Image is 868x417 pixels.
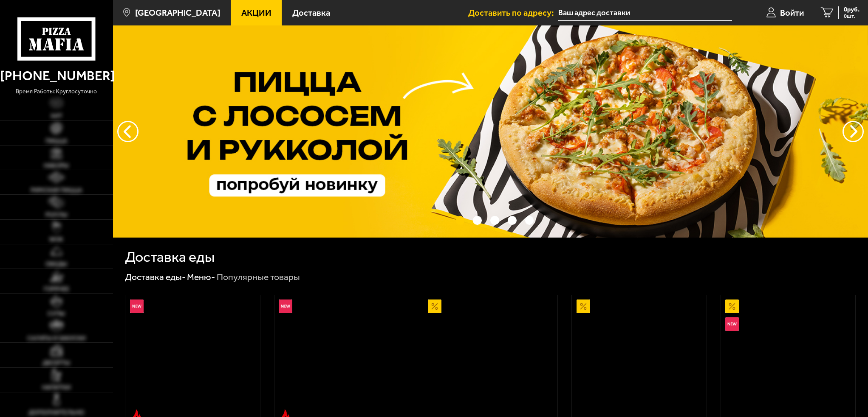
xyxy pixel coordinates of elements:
input: Ваш адрес доставки [558,5,732,21]
span: Пицца [45,138,67,144]
a: Доставка еды- [125,271,186,282]
button: точки переключения [473,216,481,224]
span: WOK [49,236,63,243]
img: Новинка [725,317,739,331]
h1: Доставка еды [125,250,215,264]
span: [GEOGRAPHIC_DATA] [135,8,221,17]
img: Акционный [725,299,739,313]
button: точки переключения [456,216,464,224]
a: Меню- [187,271,215,282]
button: точки переключения [508,216,516,224]
span: Горячее [44,286,69,292]
span: Акции [241,8,271,17]
span: Напитки [42,384,71,391]
span: Римская пицца [31,187,82,193]
img: Новинка [130,299,144,313]
span: Хит [51,113,62,119]
button: точки переключения [490,216,499,224]
span: Дополнительно [28,409,84,416]
span: 0 руб. [844,6,860,13]
button: предыдущий [843,121,864,142]
span: Салаты и закуски [27,335,85,341]
button: точки переключения [525,216,534,224]
span: Войти [780,8,804,17]
span: Доставить по адресу: [468,8,558,17]
button: следующий [117,121,139,142]
img: Акционный [577,299,590,313]
span: Доставка [292,8,330,17]
span: 0 шт. [844,14,860,19]
span: Обеды [45,261,67,267]
span: Наборы [44,162,69,169]
span: Десерты [42,360,70,366]
span: Роллы [45,212,68,218]
img: Акционный [428,299,441,313]
img: Новинка [279,299,292,313]
span: Супы [48,311,65,317]
div: Популярные товары [217,271,300,283]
